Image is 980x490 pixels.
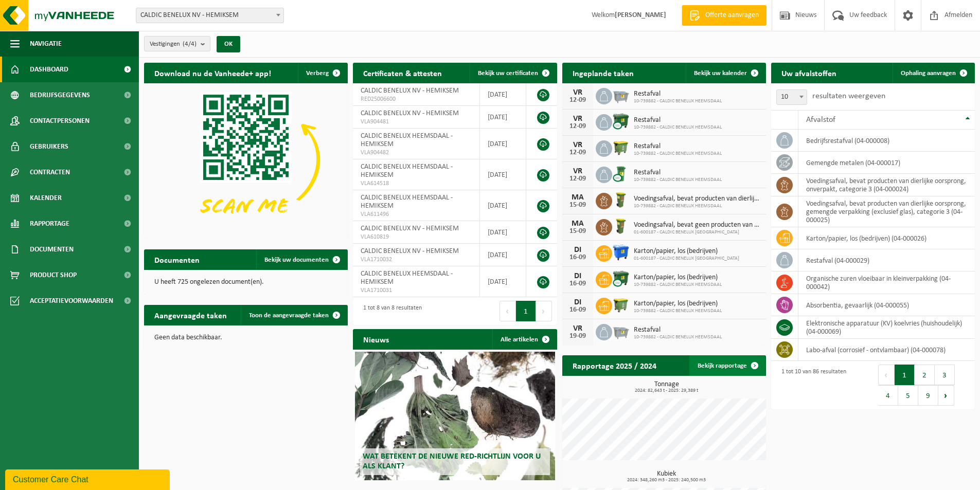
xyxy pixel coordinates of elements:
button: OK [217,36,240,52]
div: MA [567,220,588,228]
span: Rapportage [30,211,69,237]
span: Bekijk uw kalender [694,70,747,77]
span: VLA614518 [361,179,471,188]
span: Offerte aanvragen [703,10,761,21]
td: [DATE] [480,266,527,297]
span: CALDIC BENELUX NV - HEMIKSEM [136,8,284,23]
span: Voedingsafval, bevat geen producten van dierlijke oorsprong, onverpakt [634,221,761,229]
button: 5 [898,385,918,406]
span: Karton/papier, los (bedrijven) [634,300,722,308]
td: [DATE] [480,129,527,159]
div: 1 tot 10 van 86 resultaten [776,364,846,407]
td: [DATE] [480,190,527,221]
div: DI [567,272,588,280]
td: labo-afval (corrosief - ontvlambaar) (04-000078) [798,339,975,361]
button: 1 [895,365,915,385]
button: Next [536,301,552,321]
td: voedingsafval, bevat producten van dierlijke oorsprong, gemengde verpakking (exclusief glas), cat... [798,196,975,227]
img: WB-2500-GAL-GY-01 [612,86,630,104]
span: 2024: 348,260 m3 - 2025: 240,500 m3 [567,478,766,483]
span: Wat betekent de nieuwe RED-richtlijn voor u als klant? [363,452,541,470]
a: Ophaling aanvragen [893,63,974,83]
span: Voedingsafval, bevat producten van dierlijke oorsprong, onverpakt, categorie 3 [634,195,761,203]
span: 01-600187 - CALDIC BENELUX [GEOGRAPHIC_DATA] [634,229,761,235]
span: Contactpersonen [30,108,90,134]
img: WB-1100-CU [612,270,630,287]
button: 4 [878,385,898,406]
span: 10-739882 - CALDIC BENELUX HEEMSDAAL [634,151,722,157]
span: 10-739882 - CALDIC BENELUX HEEMSDAAL [634,282,722,288]
span: 10 [777,90,807,104]
span: Contracten [30,159,70,185]
h2: Certificaten & attesten [353,63,452,83]
button: Previous [878,365,895,385]
span: Kalender [30,185,62,211]
a: Alle artikelen [492,329,556,350]
td: elektronische apparatuur (KV) koelvries (huishoudelijk) (04-000069) [798,316,975,339]
span: CALDIC BENELUX NV - HEMIKSEM [361,225,459,232]
span: Product Shop [30,262,77,288]
h2: Uw afvalstoffen [771,63,847,83]
span: VLA904481 [361,118,471,126]
div: 1 tot 8 van 8 resultaten [358,300,422,322]
td: restafval (04-000029) [798,249,975,271]
iframe: chat widget [5,467,172,490]
img: WB-0060-HPE-GN-50 [612,191,630,209]
div: DI [567,246,588,254]
img: WB-1100-HPE-GN-50 [612,296,630,314]
div: 12-09 [567,123,588,130]
span: Restafval [634,90,722,98]
h2: Documenten [144,249,210,269]
td: absorbentia, gevaarlijk (04-000055) [798,294,975,316]
p: Geen data beschikbaar. [154,334,337,341]
span: Toon de aangevraagde taken [249,312,329,319]
td: organische zuren vloeibaar in kleinverpakking (04-000042) [798,271,975,294]
h2: Rapportage 2025 / 2024 [562,355,667,375]
div: 19-09 [567,333,588,340]
span: Karton/papier, los (bedrijven) [634,274,722,282]
div: VR [567,167,588,175]
span: Restafval [634,326,722,334]
a: Offerte aanvragen [682,5,767,26]
span: VLA1710032 [361,256,471,264]
span: Ophaling aanvragen [901,70,956,77]
span: CALDIC BENELUX HEEMSDAAL - HEMIKSEM [361,194,453,210]
span: 10 [776,89,807,105]
strong: [PERSON_NAME] [615,11,666,19]
div: MA [567,193,588,202]
span: Restafval [634,169,722,177]
img: WB-1100-HPE-GN-50 [612,139,630,156]
button: 3 [935,365,955,385]
span: Bekijk uw documenten [264,257,329,263]
img: WB-1100-CU [612,113,630,130]
td: [DATE] [480,106,527,129]
div: VR [567,324,588,333]
span: Acceptatievoorwaarden [30,288,113,314]
td: [DATE] [480,221,527,244]
td: [DATE] [480,159,527,190]
label: resultaten weergeven [812,92,885,100]
button: 2 [915,365,935,385]
div: 12-09 [567,149,588,156]
img: WB-0240-CU [612,165,630,183]
count: (4/4) [183,41,197,47]
div: 16-09 [567,280,588,287]
h2: Ingeplande taken [562,63,644,83]
button: Verberg [298,63,347,83]
div: 12-09 [567,175,588,183]
span: 10-739882 - CALDIC BENELUX HEEMSDAAL [634,308,722,314]
span: CALDIC BENELUX HEEMSDAAL - HEMIKSEM [361,132,453,148]
span: CALDIC BENELUX NV - HEMIKSEM [361,110,459,117]
img: WB-1100-HPE-BE-01 [612,244,630,261]
p: U heeft 725 ongelezen document(en). [154,279,337,286]
span: Karton/papier, los (bedrijven) [634,247,739,256]
a: Bekijk uw certificaten [470,63,556,83]
span: 2024: 82,643 t - 2025: 29,389 t [567,388,766,393]
h2: Aangevraagde taken [144,305,237,325]
span: Documenten [30,237,74,262]
span: Bekijk uw certificaten [478,70,538,77]
img: Download de VHEPlus App [144,83,348,236]
span: Dashboard [30,57,68,82]
span: 10-739882 - CALDIC BENELUX HEEMSDAAL [634,124,722,131]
